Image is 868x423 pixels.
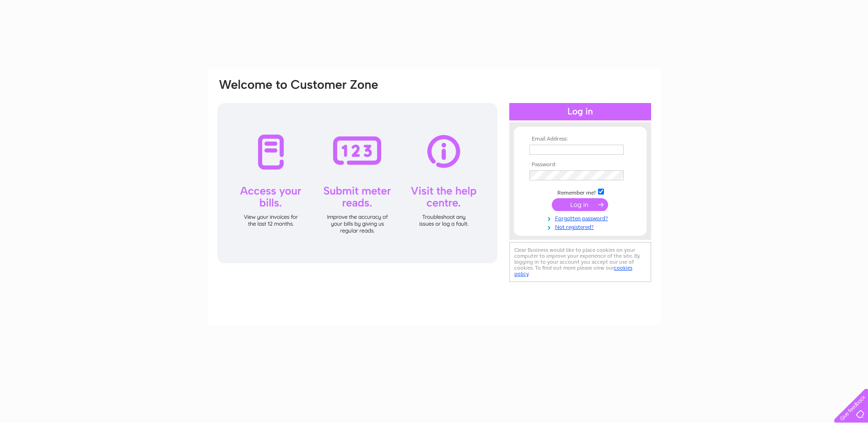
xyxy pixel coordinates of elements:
[527,136,633,142] th: Email Address:
[509,242,651,282] div: Clear Business would like to place cookies on your computer to improve your experience of the sit...
[527,187,633,196] td: Remember me?
[514,265,632,277] a: cookies policy
[527,162,633,168] th: Password:
[529,213,633,222] a: Forgotten password?
[529,222,633,231] a: Not registered?
[552,198,608,211] input: Submit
